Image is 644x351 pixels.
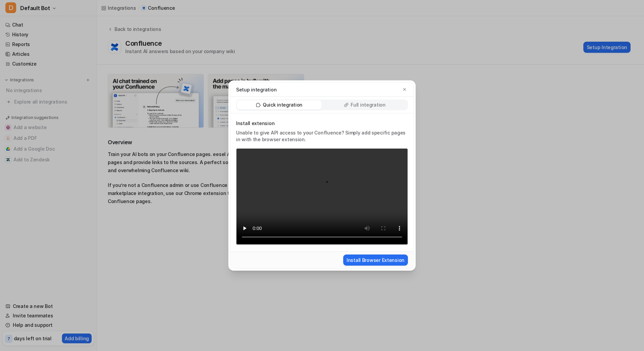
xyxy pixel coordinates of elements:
[236,120,408,127] p: Install extension
[236,129,408,143] div: Unable to give API access to your Confluence? Simply add specific pages in with the browser exten...
[351,102,386,108] p: Full integration
[343,255,408,266] button: Install Browser Extension
[263,102,302,108] p: Quick integration
[236,148,408,245] video: Your browser does not support the video tag.
[236,86,277,93] p: Setup integration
